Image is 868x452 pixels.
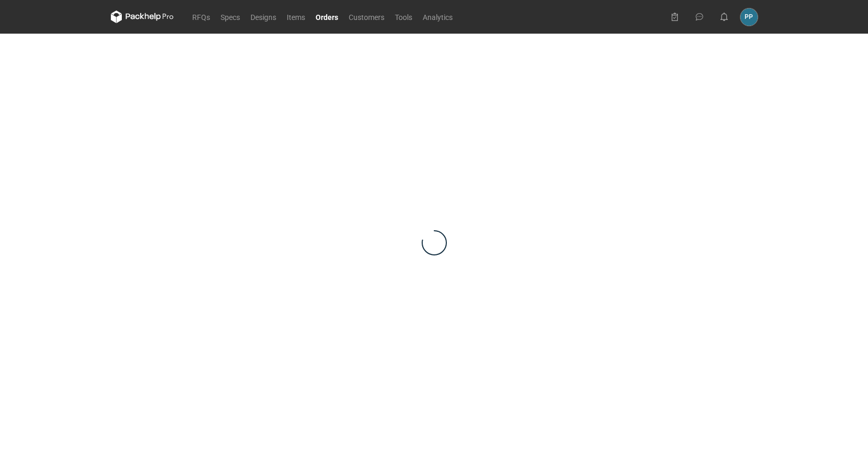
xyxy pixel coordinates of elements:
[215,11,245,23] a: Specs
[281,11,310,23] a: Items
[417,11,458,23] a: Analytics
[111,11,174,23] svg: Packhelp Pro
[740,8,758,26] button: PP
[310,11,343,23] a: Orders
[390,11,417,23] a: Tools
[343,11,390,23] a: Customers
[740,8,758,26] div: Paweł Puch
[245,11,281,23] a: Designs
[187,11,215,23] a: RFQs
